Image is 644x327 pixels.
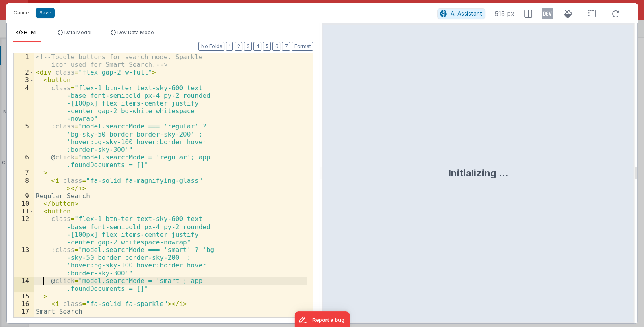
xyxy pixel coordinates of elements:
div: 13 [14,246,34,277]
button: 1 [226,42,233,51]
button: Save [36,8,55,18]
button: 2 [235,42,242,51]
button: 6 [272,42,280,51]
div: 11 [14,207,34,215]
div: 9 [14,192,34,200]
span: Data Model [64,29,91,35]
div: 6 [14,153,34,169]
span: HTML [24,29,38,35]
div: 5 [14,122,34,153]
div: 16 [14,300,34,308]
div: 15 [14,292,34,300]
div: 3 [14,76,34,84]
span: AI Assistant [451,10,482,17]
div: 1 [14,53,34,68]
button: No Folds [198,42,224,51]
button: 7 [282,42,290,51]
div: 17 [14,308,34,315]
button: 3 [244,42,252,51]
div: Initializing ... [448,167,508,180]
div: 14 [14,277,34,292]
button: Format [292,42,313,51]
div: 10 [14,200,34,207]
div: 7 [14,169,34,176]
button: AI Assistant [437,8,485,19]
div: 18 [14,316,34,323]
div: 2 [14,68,34,76]
div: 8 [14,177,34,192]
button: Cancel [10,7,34,19]
div: 4 [14,84,34,123]
button: 5 [263,42,271,51]
span: Dev Data Model [117,29,155,35]
span: 515 px [495,9,514,19]
div: 12 [14,215,34,246]
button: 4 [253,42,261,51]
